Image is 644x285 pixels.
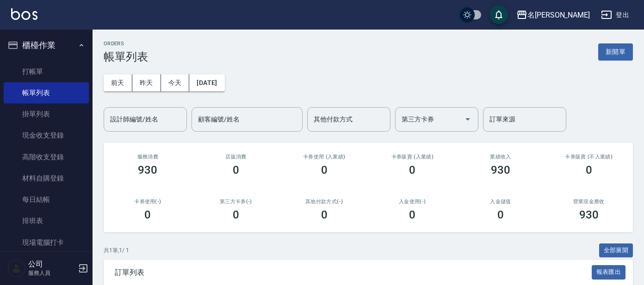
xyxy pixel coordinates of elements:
h3: 0 [497,208,504,221]
a: 高階收支登錄 [4,146,89,168]
button: 櫃檯作業 [4,33,89,57]
h3: 0 [233,164,239,176]
h3: 0 [409,208,415,221]
button: 名[PERSON_NAME] [513,6,594,24]
p: 共 1 筆, 1 / 1 [104,246,129,255]
h2: 卡券使用(-) [115,199,181,205]
h2: 入金使用(-) [379,199,446,205]
a: 新開單 [598,47,633,56]
h2: 卡券使用 (入業績) [291,154,357,160]
img: Person [7,259,26,278]
h2: 卡券販賣 (不入業績) [556,154,622,160]
a: 現金收支登錄 [4,125,89,146]
h3: 930 [138,164,157,176]
button: 今天 [161,74,190,91]
button: 昨天 [132,74,161,91]
a: 現場電腦打卡 [4,232,89,253]
button: 新開單 [598,43,633,61]
h2: 營業現金應收 [556,199,622,205]
h3: 930 [491,164,510,176]
button: 全部展開 [599,243,633,258]
h2: 卡券販賣 (入業績) [379,154,446,160]
div: 名[PERSON_NAME] [527,9,590,21]
h3: 0 [321,164,328,176]
a: 打帳單 [4,61,89,82]
h3: 0 [409,164,415,176]
button: Open [460,112,475,127]
a: 報表匯出 [592,267,626,276]
h3: 帳單列表 [104,50,148,63]
h3: 930 [579,208,599,221]
h3: 0 [586,164,592,176]
h2: 店販消費 [203,154,269,160]
h3: 0 [144,208,151,221]
button: 報表匯出 [592,265,626,279]
h2: 業績收入 [468,154,534,160]
h5: 公司 [28,260,75,269]
img: Logo [11,8,37,20]
button: [DATE] [189,74,224,91]
h2: ORDERS [104,41,148,47]
h2: 其他付款方式(-) [291,199,357,205]
h2: 第三方卡券(-) [203,199,269,205]
a: 每日結帳 [4,189,89,210]
button: 前天 [104,74,132,91]
span: 訂單列表 [115,268,592,277]
a: 掛單列表 [4,103,89,125]
h3: 0 [321,208,328,221]
h3: 0 [233,208,239,221]
a: 排班表 [4,210,89,231]
a: 材料自購登錄 [4,168,89,189]
p: 服務人員 [28,269,75,277]
h2: 入金儲值 [468,199,534,205]
button: 登出 [597,6,633,24]
button: save [489,6,508,24]
a: 帳單列表 [4,82,89,103]
h3: 服務消費 [115,154,181,160]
